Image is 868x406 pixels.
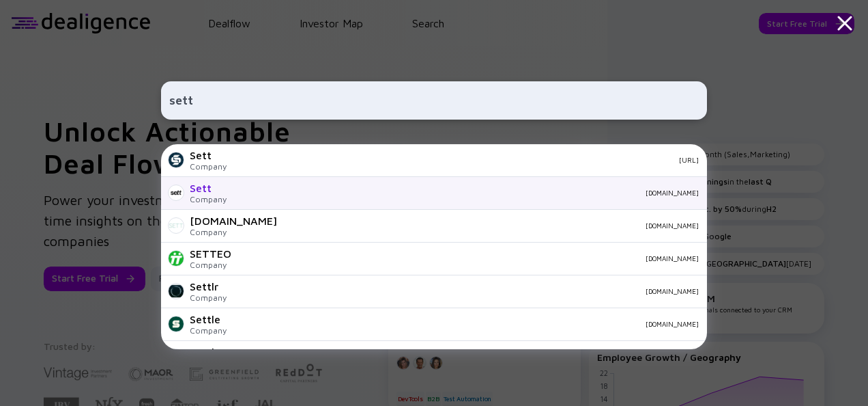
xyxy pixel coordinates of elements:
div: Company [190,260,231,270]
div: Settle [190,346,227,358]
div: [DOMAIN_NAME] [237,287,699,295]
div: Company [190,325,227,336]
div: SETTEO [190,247,231,260]
div: [URL] [237,156,699,164]
div: [DOMAIN_NAME] [237,189,699,197]
input: Search Company or Investor... [169,88,699,113]
div: Settle [190,313,227,325]
div: Company [190,194,227,204]
div: [DOMAIN_NAME] [288,221,699,230]
div: Company [190,161,227,172]
div: [DOMAIN_NAME] [237,320,699,328]
div: Settlr [190,280,227,293]
div: [DOMAIN_NAME] [242,254,699,262]
div: Company [190,227,277,237]
div: Sett [190,182,227,194]
div: [DOMAIN_NAME] [190,215,277,227]
div: Sett [190,149,227,161]
div: Company [190,293,227,303]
